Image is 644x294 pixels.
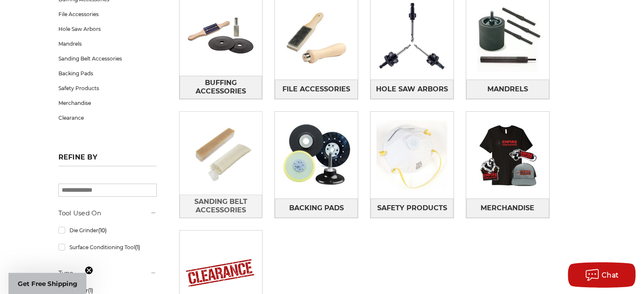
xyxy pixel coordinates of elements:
img: Sanding Belt Accessories [180,112,263,195]
span: Buffing Accessories [180,76,262,99]
span: (1) [135,244,140,250]
h5: Refine by [58,153,157,166]
img: Safety Products [370,114,453,197]
a: File Accessories [275,80,358,99]
a: Safety Products [370,198,453,217]
div: Get Free ShippingClose teaser [8,273,86,294]
span: (1) [88,287,93,294]
h5: Tool Used On [58,208,157,218]
button: Chat [568,262,636,288]
a: Backing Pads [58,66,157,81]
a: Hole Saw Arbors [58,22,157,36]
a: Sanding Belt Accessories [180,195,263,218]
span: Get Free Shipping [18,280,77,288]
a: Sanding Belt Accessories [58,51,157,66]
span: File Accessories [282,82,350,96]
span: Merchandise [481,201,534,215]
a: Safety Products [58,81,157,96]
img: Merchandise [466,114,549,197]
img: Backing Pads [275,114,358,197]
span: Chat [602,271,619,279]
a: Hole Saw Arbors [370,80,453,99]
a: Merchandise [466,198,549,217]
h5: Type [58,268,157,278]
a: Buffing Accessories [180,76,263,99]
a: Mandrels [466,80,549,99]
span: Safety Products [377,201,447,215]
span: Sanding Belt Accessories [180,195,262,217]
span: Backing Pads [289,201,344,215]
a: Backing Pads [275,198,358,217]
a: Surface Conditioning Tool [58,240,157,255]
a: Merchandise [58,96,157,110]
span: Mandrels [487,82,528,96]
button: Close teaser [85,266,93,275]
img: Buffing Accessories [180,5,263,63]
span: (10) [98,227,106,234]
a: Mandrels [58,36,157,51]
span: Hole Saw Arbors [376,82,448,96]
a: Clearance [58,110,157,125]
a: File Accessories [58,7,157,22]
a: Die Grinder [58,223,157,238]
